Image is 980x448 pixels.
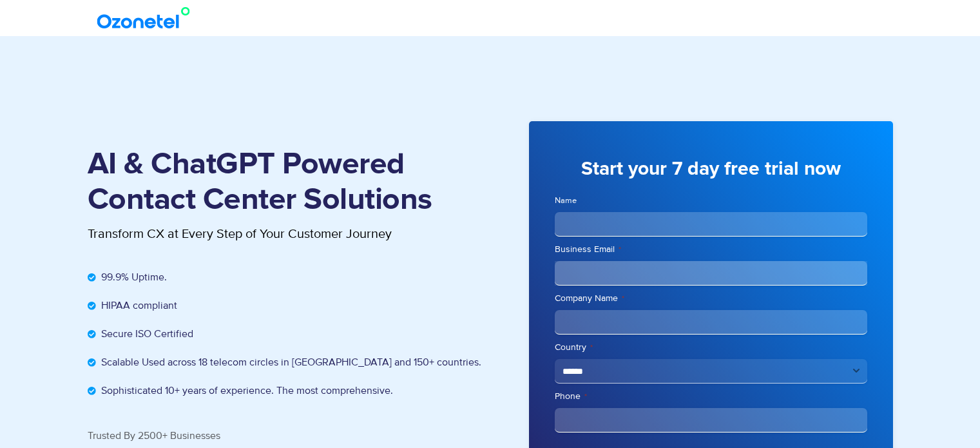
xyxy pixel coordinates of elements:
span: Secure ISO Certified [98,326,193,342]
label: Name [555,195,867,207]
span: Sophisticated 10+ years of experience. The most comprehensive. [98,383,393,398]
div: Trusted By 2500+ Businesses [88,431,490,441]
span: HIPAA compliant [98,298,177,313]
h3: Start your 7 day free trial now [555,157,867,182]
label: Company Name [555,292,867,305]
label: Phone [555,390,867,403]
label: Business Email [555,243,867,256]
span: 99.9% Uptime. [98,269,167,285]
span: Scalable Used across 18 telecom circles in [GEOGRAPHIC_DATA] and 150+ countries. [98,355,481,370]
h1: AI & ChatGPT Powered Contact Center Solutions [88,147,490,218]
label: Country [555,341,867,354]
p: Transform CX at Every Step of Your Customer Journey [88,224,490,244]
